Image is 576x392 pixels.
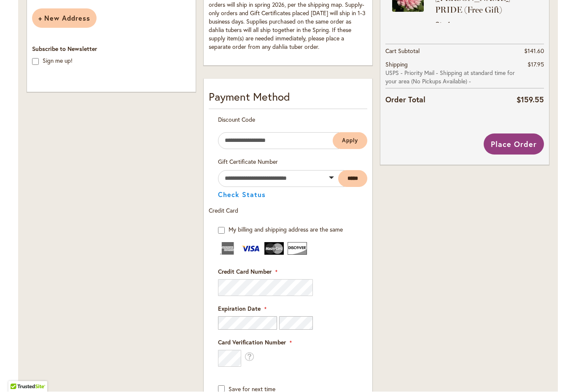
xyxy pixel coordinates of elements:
img: American Express [218,243,237,255]
span: Expiration Date [218,305,261,313]
span: Credit Card [209,207,238,215]
span: Discount Code [218,116,255,124]
iframe: Launch Accessibility Center [6,362,30,386]
span: $159.55 [517,95,544,105]
div: Payment Method [209,89,367,109]
button: Place Order [484,134,544,155]
span: Apply [342,137,358,144]
span: 1 [448,20,450,28]
img: Visa [241,243,261,255]
span: Shipping [385,61,408,69]
span: Credit Card Number [218,268,272,276]
label: Sign me up! [43,57,73,65]
button: Apply [333,133,367,149]
span: Place Order [491,139,537,149]
button: Check Status [218,192,266,198]
span: Qty [435,20,445,28]
span: USPS - Priority Mail - Shipping at standard time for your area (No Pickups Available) - [385,69,517,86]
span: $17.95 [528,61,544,69]
th: Cart Subtotal [385,44,517,58]
strong: Order Total [385,93,425,106]
span: My billing and shipping address are the same [229,226,343,234]
span: Subscribe to Newsletter [32,45,97,53]
span: New Address [38,14,90,23]
span: Card Verification Number [218,339,286,347]
span: $141.60 [524,47,544,55]
span: Gift Certificate Number [218,158,278,166]
img: Discover [288,243,307,255]
button: New Address [32,9,97,28]
img: MasterCard [264,243,284,255]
